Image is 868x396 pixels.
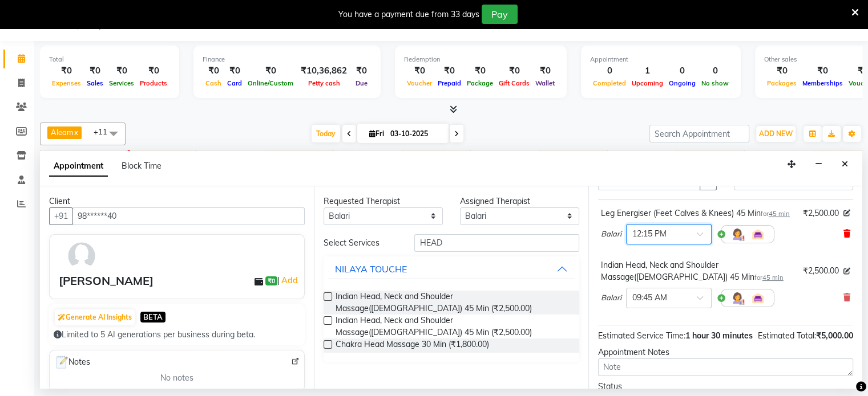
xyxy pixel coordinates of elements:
div: Client [49,195,305,207]
span: Balari [601,292,621,304]
span: ADD NEW [759,129,793,138]
span: Today [312,125,340,142]
div: Assigned Therapist [460,195,579,207]
div: ₹0 [245,64,296,77]
span: Balari [601,228,621,240]
span: 45 min [769,210,790,218]
div: ₹0 [435,64,464,77]
button: +91 [49,207,73,225]
small: for [754,273,784,281]
div: 1 [629,64,666,77]
span: Estimated Total: [758,330,816,341]
div: ₹0 [224,64,245,77]
span: Indian Head, Neck and Shoulder Massage([DEMOGRAPHIC_DATA]) 45 Min (₹2,500.00) [336,291,570,315]
button: Close [837,156,853,173]
span: Package [464,79,496,87]
input: Search by service name [414,234,579,252]
a: x [73,128,78,137]
img: avatar [65,239,98,272]
span: Sales [84,79,106,87]
span: Voucher [404,79,435,87]
i: Edit price [843,268,850,275]
img: Interior.png [751,227,765,241]
button: Generate AI Insights [55,309,135,325]
div: Limited to 5 AI generations per business during beta. [54,329,300,341]
button: ADD NEW [756,126,796,142]
a: Add [280,273,300,287]
span: Expenses [49,79,84,87]
div: Select Services [315,237,406,249]
span: Indian Head, Neck and Shoulder Massage([DEMOGRAPHIC_DATA]) 45 Min (₹2,500.00) [336,315,570,338]
span: Notes [54,355,90,370]
span: Completed [590,79,629,87]
span: Memberships [800,79,846,87]
span: ₹0 [265,276,277,285]
span: Upcoming [629,79,666,87]
span: Fri [366,129,387,138]
span: Packages [764,79,800,87]
div: Total [49,55,170,64]
span: Ongoing [666,79,699,87]
span: No show [699,79,732,87]
span: No notes [160,372,193,384]
div: Redemption [404,55,558,64]
div: Finance [203,55,372,64]
div: ₹0 [404,64,435,77]
span: Services [106,79,137,87]
div: ₹0 [137,64,170,77]
button: NILAYA TOUCHE [328,259,574,279]
span: Card [224,79,245,87]
div: ₹0 [84,64,106,77]
span: Gift Cards [496,79,532,87]
div: ₹10,36,862 [296,64,352,77]
span: Prepaid [435,79,464,87]
span: Cash [203,79,224,87]
img: Hairdresser.png [730,227,744,241]
span: Petty cash [305,79,343,87]
div: 0 [590,64,629,77]
img: Hairdresser.png [730,291,744,305]
img: Interior.png [751,291,765,305]
span: Estimated Service Time: [598,330,685,341]
span: | [277,273,300,287]
div: Indian Head, Neck and Shoulder Massage([DEMOGRAPHIC_DATA]) 45 Min [601,259,798,283]
span: ₹2,500.00 [803,265,839,277]
div: Leg Energiser (Feet Calves & Knees) 45 Min [601,207,790,219]
div: 0 [699,64,732,77]
button: Pay [482,5,518,24]
input: Search by Name/Mobile/Email/Code [72,207,305,225]
span: Aleam [51,128,73,137]
span: ₹2,500.00 [803,207,839,219]
div: 0 [666,64,699,77]
div: ₹0 [464,64,496,77]
input: Search Appointment [649,125,749,142]
div: Requested Therapist [324,195,443,207]
span: Products [137,79,170,87]
div: ₹0 [496,64,532,77]
span: Chakra Head Massage 30 Min (₹1,800.00) [336,338,489,353]
div: Appointment [590,55,732,64]
input: 2025-10-03 [387,125,444,142]
div: ₹0 [352,64,372,77]
small: for [761,210,790,218]
div: ₹0 [532,64,558,77]
div: You have a payment due from 33 days [338,9,479,21]
div: ₹0 [800,64,846,77]
span: ₹5,000.00 [816,330,853,341]
div: Appointment Notes [598,346,853,358]
span: +11 [94,127,116,136]
span: Appointment [49,156,108,177]
i: Edit price [843,210,850,217]
div: ₹0 [203,64,224,77]
div: ₹0 [49,64,84,77]
div: ₹0 [764,64,800,77]
div: Status [598,381,717,393]
div: ₹0 [106,64,137,77]
span: Block Time [122,161,162,171]
div: [PERSON_NAME] [59,272,154,289]
span: 1 hour 30 minutes [685,330,753,341]
span: BETA [140,312,165,322]
div: NILAYA TOUCHE [335,262,407,276]
span: Online/Custom [245,79,296,87]
span: Due [353,79,370,87]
